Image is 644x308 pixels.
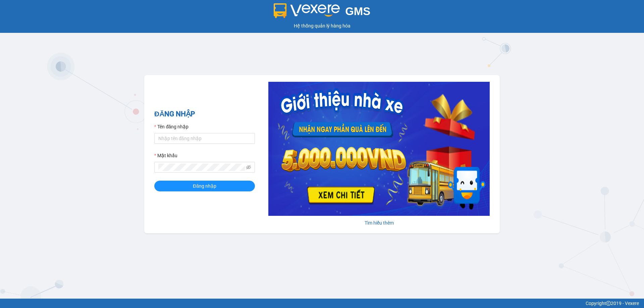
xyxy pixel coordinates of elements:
img: banner-0 [268,82,490,216]
input: Mật khẩu [158,164,245,171]
input: Tên đăng nhập [154,133,255,144]
h2: ĐĂNG NHẬP [154,109,255,120]
span: GMS [345,5,370,17]
span: copyright [606,301,611,306]
span: eye-invisible [246,165,251,170]
span: Đăng nhập [193,182,216,190]
div: Tìm hiểu thêm [268,219,490,227]
label: Mật khẩu [154,152,177,159]
label: Tên đăng nhập [154,123,189,130]
div: Hệ thống quản lý hàng hóa [2,22,642,29]
img: logo 2 [274,3,340,18]
button: Đăng nhập [154,181,255,191]
a: GMS [274,10,371,15]
div: Copyright 2019 - Vexere [5,300,639,307]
